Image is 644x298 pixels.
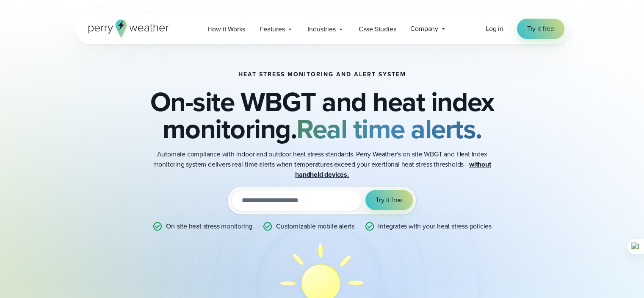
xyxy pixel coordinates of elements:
a: Case Studies [351,20,404,38]
strong: Real time alerts. [296,109,482,149]
p: Integrates with your heat stress policies [378,221,492,231]
a: Try it free [517,19,564,39]
p: Customizable mobile alerts [276,221,354,231]
h2: On-site WBGT and heat index monitoring. [117,88,527,142]
span: Log in [486,24,503,33]
span: Company [410,24,438,34]
strong: without handheld devices. [295,159,491,179]
p: Automate compliance with indoor and outdoor heat stress standards. Perry Weather’s on-site WBGT a... [153,149,492,180]
span: Case Studies [359,24,396,34]
span: Features [260,24,285,34]
span: Industries [308,24,336,34]
span: Try it free [527,24,554,34]
span: Try it free [376,195,403,205]
span: How it Works [208,24,246,34]
p: On-site heat stress monitoring [166,221,252,231]
a: How it Works [201,20,253,38]
h1: Heat Stress Monitoring and Alert System [238,71,406,78]
button: Try it free [365,190,413,210]
a: Log in [486,24,503,34]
